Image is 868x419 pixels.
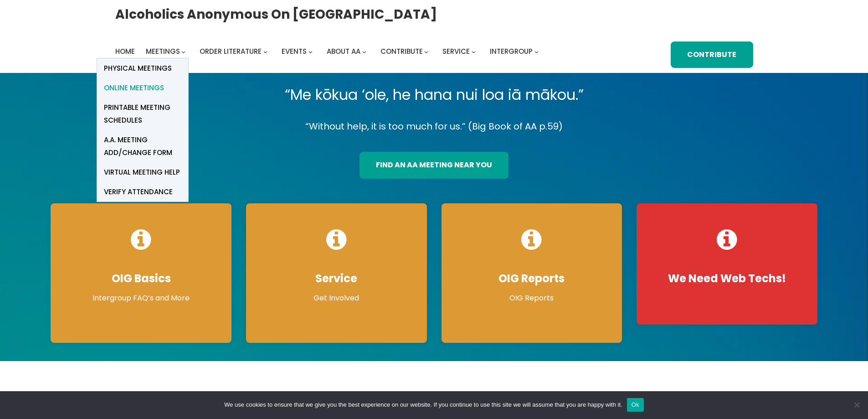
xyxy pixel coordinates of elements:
[380,47,423,56] span: Contribute
[263,49,267,53] button: Order Literature submenu
[490,45,533,58] a: Intergroup
[442,47,470,56] span: Service
[104,82,164,94] span: Online Meetings
[181,49,185,53] button: Meetings submenu
[97,182,188,202] a: verify attendance
[97,58,188,78] a: Physical Meetings
[255,293,418,304] p: Get Involved
[255,272,418,285] h4: Service
[115,45,135,58] a: Home
[104,62,172,75] span: Physical Meetings
[60,293,222,304] p: Intergroup FAQ’s and More
[104,186,173,198] span: verify attendance
[104,101,181,127] span: Printable Meeting Schedules
[627,398,644,412] button: Ok
[308,49,313,53] button: Events submenu
[97,162,188,182] a: Virtual Meeting Help
[490,47,533,56] span: Intergroup
[534,49,539,53] button: Intergroup submenu
[671,41,753,68] a: Contribute
[146,45,180,58] a: Meetings
[224,400,622,409] span: We use cookies to ensure that we give you the best experience on our website. If you continue to ...
[451,293,613,304] p: OIG Reports
[104,166,180,179] span: Virtual Meeting Help
[327,45,360,58] a: About AA
[646,272,808,285] h4: We Need Web Techs!
[115,47,135,56] span: Home
[360,152,508,179] a: find an aa meeting near you
[115,3,437,26] a: Alcoholics Anonymous on [GEOGRAPHIC_DATA]
[282,45,307,58] a: Events
[60,272,222,285] h4: OIG Basics
[43,119,825,134] p: “Without help, it is too much for us.” (Big Book of AA p.59)
[424,49,428,53] button: Contribute submenu
[200,47,262,56] span: Order Literature
[442,45,470,58] a: Service
[115,45,542,58] nav: Intergroup
[852,400,861,409] span: No
[451,272,613,285] h4: OIG Reports
[282,47,307,56] span: Events
[362,49,366,53] button: About AA submenu
[104,134,181,159] span: A.A. Meeting Add/Change Form
[97,130,188,162] a: A.A. Meeting Add/Change Form
[43,82,825,108] p: “Me kōkua ‘ole, he hana nui loa iā mākou.”
[97,78,188,98] a: Online Meetings
[472,49,476,53] button: Service submenu
[327,47,360,56] span: About AA
[380,45,423,58] a: Contribute
[146,47,180,56] span: Meetings
[97,98,188,130] a: Printable Meeting Schedules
